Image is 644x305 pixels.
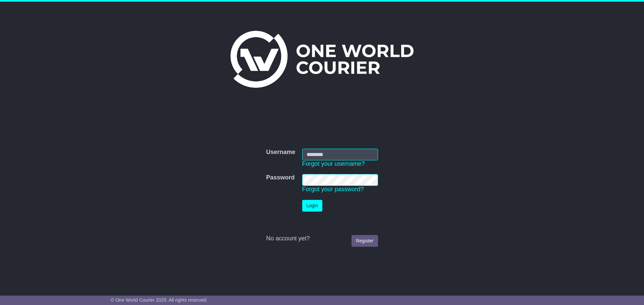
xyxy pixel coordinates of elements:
img: One World [230,31,414,88]
label: Username [266,149,295,156]
div: No account yet? [266,235,378,242]
a: Forgot your username? [302,160,365,167]
a: Register [352,235,378,247]
button: Login [302,200,322,212]
label: Password [266,174,294,181]
a: Forgot your password? [302,186,364,193]
span: © One World Courier 2025. All rights reserved. [111,297,208,303]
